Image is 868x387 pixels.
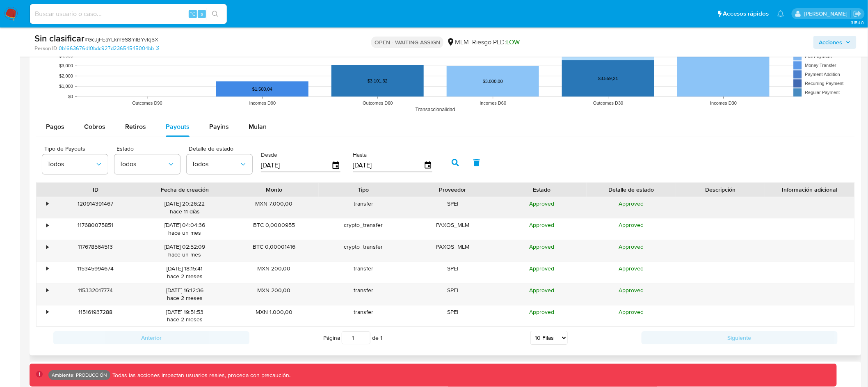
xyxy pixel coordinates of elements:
b: Sin clasificar [34,32,85,45]
input: Buscar usuario o caso... [30,9,227,19]
span: 3.154.0 [851,19,864,26]
b: Person ID [34,45,57,52]
div: MLM [447,38,469,47]
p: OPEN - WAITING ASSIGN [371,37,443,48]
span: LOW [506,37,520,47]
span: s [201,10,203,18]
a: 0b1663676d10bdc927d23654545004bb [59,45,159,52]
span: Accesos rápidos [723,9,769,18]
a: Salir [853,9,862,18]
button: Acciones [813,36,857,49]
span: Riesgo PLD: [472,38,520,47]
p: Todas las acciones impactan usuarios reales, proceda con precaución. [110,371,291,379]
span: ⌥ [190,10,196,18]
p: Ambiente: PRODUCCIÓN [52,373,107,377]
p: diego.assum@mercadolibre.com [804,10,850,18]
span: Acciones [819,36,843,49]
span: # GcJjFEaYLkm9S8mIBYvIqSXl [85,35,160,44]
button: search-icon [207,8,224,20]
a: Notificaciones [777,10,784,17]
